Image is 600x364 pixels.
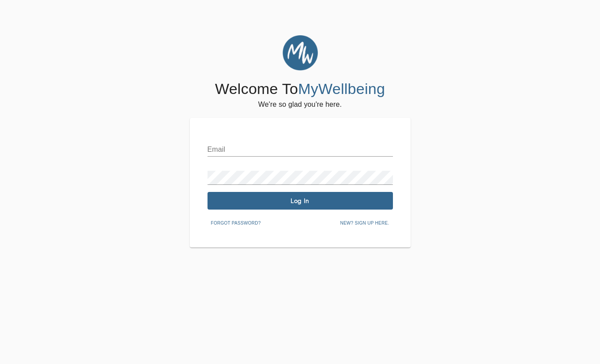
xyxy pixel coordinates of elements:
[283,35,318,71] img: MyWellbeing
[211,219,261,227] span: Forgot password?
[208,192,393,210] button: Log In
[340,219,389,227] span: New? Sign up here.
[258,98,342,111] h6: We're so glad you're here.
[208,219,264,226] a: Forgot password?
[208,217,264,230] button: Forgot password?
[211,197,389,205] span: Log In
[298,80,385,97] span: MyWellbeing
[336,217,392,230] button: New? Sign up here.
[215,80,385,98] h4: Welcome To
